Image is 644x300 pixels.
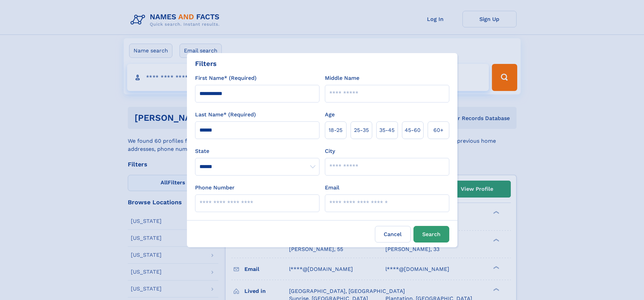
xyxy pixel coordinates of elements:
[433,126,444,134] span: 60+
[195,74,257,82] label: First Name* (Required)
[195,111,256,119] label: Last Name* (Required)
[413,226,449,243] button: Search
[325,111,335,119] label: Age
[325,184,339,192] label: Email
[405,126,421,134] span: 45‑60
[379,126,395,134] span: 35‑45
[354,126,369,134] span: 25‑35
[195,184,235,192] label: Phone Number
[325,74,359,82] label: Middle Name
[329,126,342,134] span: 18‑25
[195,59,217,69] div: Filters
[375,226,411,243] label: Cancel
[195,147,319,155] label: State
[325,147,335,155] label: City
